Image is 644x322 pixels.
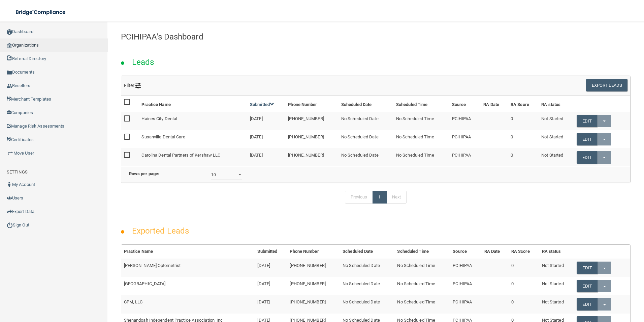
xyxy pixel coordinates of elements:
[340,295,394,314] td: No Scheduled Date
[539,112,574,130] td: Not Started
[577,115,597,127] a: Edit
[285,130,339,148] td: [PHONE_NUMBER]
[449,148,481,166] td: PCIHIPAA
[509,277,539,295] td: 0
[345,191,373,204] a: Previous
[577,151,597,164] a: Edit
[139,148,247,166] td: Carolina Dental Partners of Kershaw LLC
[7,43,12,48] img: organization-icon.f8decf85.png
[539,259,574,277] td: Not Started
[287,245,340,259] th: Phone Number
[394,245,450,259] th: Scheduled Time
[539,96,574,112] th: RA status
[285,112,339,130] td: [PHONE_NUMBER]
[509,295,539,314] td: 0
[586,79,627,91] button: Export Leads
[577,262,597,274] a: Edit
[508,148,539,166] td: 0
[7,70,12,75] img: icon-documents.8dae5593.png
[340,277,394,295] td: No Scheduled Date
[7,29,12,35] img: ic_dashboard_dark.d01f4a41.png
[539,148,574,166] td: Not Started
[255,245,287,259] th: Submitted
[539,245,574,259] th: RA status
[508,96,539,112] th: RA Score
[255,259,287,277] td: [DATE]
[339,148,393,166] td: No Scheduled Date
[124,83,141,88] span: Filter
[139,112,247,130] td: Haines City Dental
[7,209,12,214] img: icon-export.b9366987.png
[287,277,340,295] td: [PHONE_NUMBER]
[121,277,255,295] td: [GEOGRAPHIC_DATA]
[121,259,255,277] td: [PERSON_NAME] Optometrist
[393,96,449,112] th: Scheduled Time
[394,295,450,314] td: No Scheduled Time
[7,83,12,89] img: ic_reseller.de258add.png
[386,191,407,204] a: Next
[394,259,450,277] td: No Scheduled Time
[340,259,394,277] td: No Scheduled Date
[121,32,631,41] h4: PCIHIPAA's Dashboard
[247,148,285,166] td: [DATE]
[285,148,339,166] td: [PHONE_NUMBER]
[450,245,481,259] th: Source
[450,259,481,277] td: PCIHIPAA
[250,102,274,107] a: Submitted
[527,274,636,301] iframe: Drift Widget Chat Controller
[7,195,12,201] img: icon-users.e205127d.png
[340,245,394,259] th: Scheduled Date
[7,168,28,176] label: SETTINGS
[7,182,12,187] img: ic_user_dark.df1a06c3.png
[577,133,597,145] a: Edit
[125,53,161,72] h2: Leads
[255,277,287,295] td: [DATE]
[339,96,393,112] th: Scheduled Date
[508,112,539,130] td: 0
[539,130,574,148] td: Not Started
[482,245,509,259] th: RA Date
[393,130,449,148] td: No Scheduled Time
[481,96,508,112] th: RA Date
[125,221,196,240] h2: Exported Leads
[285,96,339,112] th: Phone Number
[449,112,481,130] td: PCIHIPAA
[508,130,539,148] td: 0
[7,150,13,157] img: briefcase.64adab9b.png
[450,295,481,314] td: PCIHIPAA
[577,298,597,311] a: Edit
[373,191,386,204] a: 1
[7,222,13,228] img: ic_power_dark.7ecde6b1.png
[129,171,159,176] b: Rows per page:
[139,96,247,112] th: Practice Name
[394,277,450,295] td: No Scheduled Time
[509,259,539,277] td: 0
[255,295,287,314] td: [DATE]
[287,295,340,314] td: [PHONE_NUMBER]
[121,295,255,314] td: CPM, LLC
[339,130,393,148] td: No Scheduled Date
[247,130,285,148] td: [DATE]
[10,5,72,19] img: bridge_compliance_login_screen.278c3ca4.svg
[509,245,539,259] th: RA Score
[449,130,481,148] td: PCIHIPAA
[539,295,574,314] td: Not Started
[247,112,285,130] td: [DATE]
[450,277,481,295] td: PCIHIPAA
[121,245,255,259] th: Practice Name
[135,83,141,88] img: icon-filter@2x.21656d0b.png
[339,112,393,130] td: No Scheduled Date
[393,112,449,130] td: No Scheduled Time
[393,148,449,166] td: No Scheduled Time
[139,130,247,148] td: Susanville Dental Care
[287,259,340,277] td: [PHONE_NUMBER]
[449,96,481,112] th: Source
